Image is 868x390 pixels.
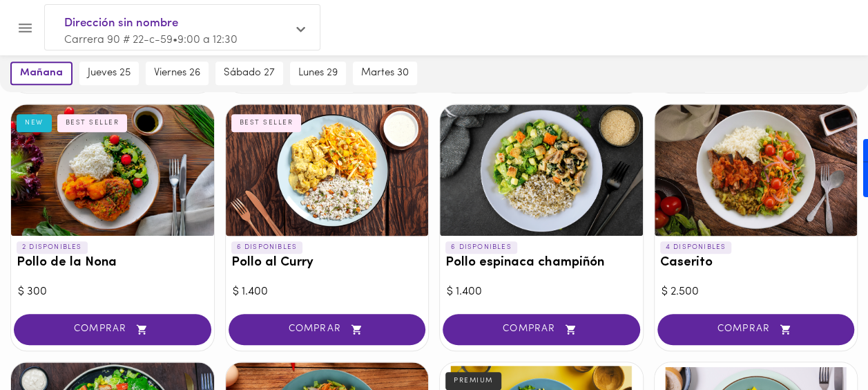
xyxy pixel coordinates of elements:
span: viernes 26 [154,67,200,80]
div: Caserito [655,104,858,236]
p: 4 DISPONIBLES [660,241,732,254]
h3: Caserito [660,256,852,270]
button: mañana [10,62,73,85]
div: PREMIUM [445,372,501,390]
span: lunes 29 [298,67,338,80]
div: Pollo al Curry [226,104,429,236]
button: COMPRAR [229,314,426,345]
div: BEST SELLER [231,114,302,132]
div: Pollo de la Nona [11,104,214,236]
div: $ 300 [18,284,207,300]
div: $ 2.500 [662,284,851,300]
h3: Pollo espinaca champiñón [445,256,637,270]
div: BEST SELLER [57,114,128,132]
button: COMPRAR [443,314,640,345]
span: mañana [20,67,63,80]
p: 2 DISPONIBLES [17,241,88,254]
button: Menu [8,11,42,45]
button: lunes 29 [290,62,346,85]
button: viernes 26 [146,62,209,85]
button: COMPRAR [14,314,211,345]
span: martes 30 [361,67,409,80]
h3: Pollo de la Nona [17,256,209,270]
div: $ 1.400 [233,284,422,300]
span: Dirección sin nombre [64,15,287,32]
span: COMPRAR [460,324,623,335]
div: $ 1.400 [447,284,636,300]
span: sábado 27 [224,67,275,80]
span: COMPRAR [246,324,409,335]
p: 6 DISPONIBLES [231,241,303,254]
span: COMPRAR [31,324,194,335]
h3: Pollo al Curry [231,256,423,270]
div: NEW [17,114,52,132]
button: COMPRAR [657,314,855,345]
iframe: Messagebird Livechat Widget [788,310,854,376]
span: Carrera 90 # 22-c-59 • 9:00 a 12:30 [64,35,238,46]
div: Pollo espinaca champiñón [440,104,643,236]
button: martes 30 [353,62,417,85]
button: jueves 25 [79,62,139,85]
span: jueves 25 [88,67,131,80]
span: COMPRAR [675,324,838,335]
button: sábado 27 [215,62,283,85]
p: 6 DISPONIBLES [445,241,517,254]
